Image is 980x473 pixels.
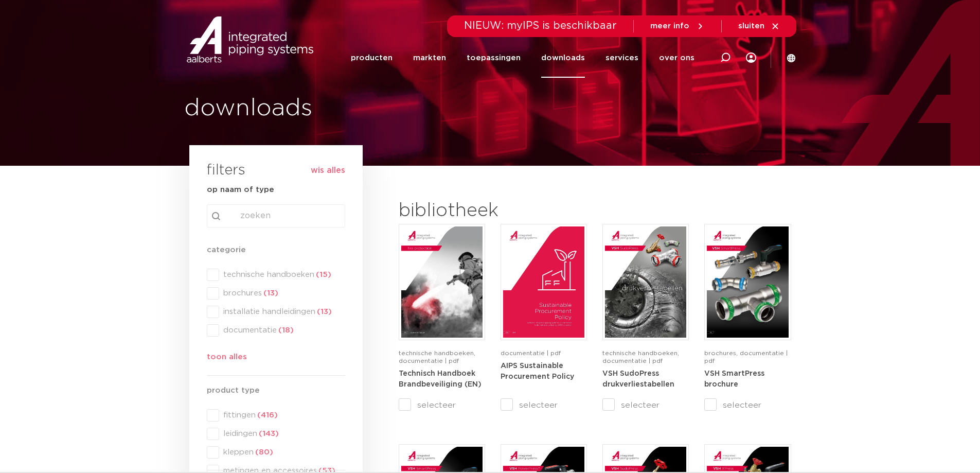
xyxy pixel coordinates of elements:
[738,22,780,31] a: sluiten
[503,226,584,338] img: Aips_A4Sustainable-Procurement-Policy_5011446_EN-pdf.jpg
[351,38,393,78] a: producten
[501,362,574,381] a: AIPS Sustainable Procurement Policy
[501,399,587,411] label: selecteer
[738,22,764,30] span: sluiten
[659,38,694,78] a: over ons
[605,38,638,78] a: services
[501,350,561,356] span: documentatie | pdf
[602,350,679,364] span: technische handboeken, documentatie | pdf
[399,370,482,389] a: Technisch Handboek Brandbeveiliging (EN)
[399,199,582,223] h2: bibliotheek
[704,370,764,389] a: VSH SmartPress brochure
[605,226,686,338] img: VSH-SudoPress_A4PLT_5007706_2024-2.0_NL-pdf.jpg
[602,370,674,389] a: VSH SudoPress drukverliestabellen
[351,38,694,78] nav: Menu
[401,226,483,338] img: FireProtection_A4TM_5007915_2025_2.0_EN-pdf.jpg
[207,186,274,194] strong: op naam of type
[184,92,485,125] h1: downloads
[541,38,585,78] a: downloads
[602,399,689,411] label: selecteer
[464,21,617,31] span: NIEUW: myIPS is beschikbaar
[704,399,791,411] label: selecteer
[399,399,485,411] label: selecteer
[650,22,689,30] span: meer info
[413,38,446,78] a: markten
[207,159,245,183] h3: filters
[399,350,475,364] span: technische handboeken, documentatie | pdf
[707,226,788,338] img: VSH-SmartPress_A4Brochure-5008016-2023_2.0_NL-pdf.jpg
[650,22,705,31] a: meer info
[467,38,521,78] a: toepassingen
[704,350,788,364] span: brochures, documentatie | pdf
